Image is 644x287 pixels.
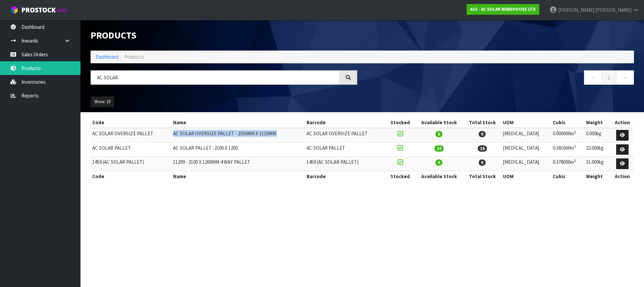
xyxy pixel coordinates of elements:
td: [MEDICAL_DATA] [501,157,551,171]
input: Search products [91,70,340,85]
th: Total Stock [463,117,501,128]
th: Code [91,117,171,128]
button: Show: 10 [91,96,114,107]
span: [PERSON_NAME] [558,7,594,13]
img: cube-alt.png [10,6,18,14]
nav: Page navigation [367,70,634,87]
span: 0 [479,131,486,137]
span: 0 [435,159,442,166]
small: WMS [57,7,67,14]
th: Cubic [551,117,584,128]
th: Weight [584,117,611,128]
a: 1 [601,70,616,85]
td: 0.000000m [551,128,584,142]
td: AC SOLAR PALLET [91,142,171,157]
sup: 3 [574,158,576,163]
th: Stocked [386,171,414,182]
td: [MEDICAL_DATA] [501,128,551,142]
td: 1459 (AC SOLAR PALLET) [305,157,386,171]
td: [MEDICAL_DATA] [501,142,551,157]
th: Name [171,117,305,128]
a: Dashboard [96,54,118,60]
td: 0.000kg [584,128,611,142]
span: ProStock [21,6,56,14]
span: 0 [479,159,486,166]
a: → [616,70,634,85]
span: 0 [435,131,442,137]
th: Cubic [551,171,584,182]
td: AC SOLAR OVERSIZE PALLET - 2350MM X 1150MM [171,128,305,142]
th: UOM [501,171,551,182]
th: Code [91,171,171,182]
th: Barcode [305,117,386,128]
td: 0.381600m [551,142,584,157]
th: Available Stock [415,117,464,128]
th: Name [171,171,305,182]
span: 19 [434,145,444,152]
td: AC SOLAR OVERSIZE PALLET [305,128,386,142]
td: AC SOLAR PALLET -2100 X 1200 [171,142,305,157]
th: Stocked [386,117,414,128]
td: 11299 - 2100 X 1200MM 4 WAY PALLET [171,157,305,171]
th: UOM [501,117,551,128]
strong: A13 - AC SOLAR WAREHOUSE LTD [470,6,536,12]
td: 0.378000m [551,157,584,171]
sup: 3 [574,130,576,135]
th: Barcode [305,171,386,182]
th: Action [611,171,634,182]
span: Products [124,54,144,60]
span: 19 [478,145,487,152]
sup: 3 [574,144,576,149]
td: AC SOLAR OVERSIZE PALLET [91,128,171,142]
th: Total Stock [463,171,501,182]
td: 22.000kg [584,142,611,157]
a: ← [584,70,602,85]
td: 1459 (AC SOLAR PALLET) [91,157,171,171]
th: Available Stock [415,171,464,182]
td: 31.000kg [584,157,611,171]
th: Weight [584,171,611,182]
span: [PERSON_NAME] [595,7,632,13]
th: Action [611,117,634,128]
td: AC SOLAR PALLET [305,142,386,157]
h1: Products [91,30,357,41]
